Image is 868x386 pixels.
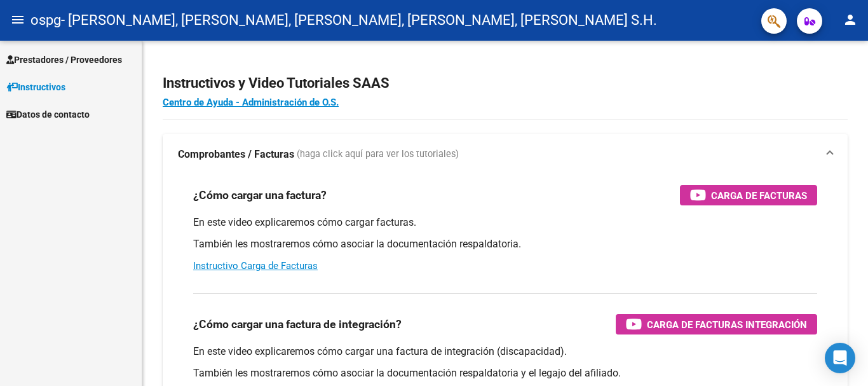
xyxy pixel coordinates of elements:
a: Centro de Ayuda - Administración de O.S. [163,97,339,108]
strong: Comprobantes / Facturas [178,148,294,162]
span: Carga de Facturas Integración [647,317,807,333]
span: ospg [31,6,61,34]
span: Prestadores / Proveedores [6,53,122,67]
button: Carga de Facturas Integración [616,314,817,334]
p: También les mostraremos cómo asociar la documentación respaldatoria. [193,237,817,251]
span: - [PERSON_NAME], [PERSON_NAME], [PERSON_NAME], [PERSON_NAME], [PERSON_NAME] S.H. [61,6,657,34]
mat-icon: menu [10,12,25,27]
button: Carga de Facturas [680,185,817,205]
span: Carga de Facturas [711,188,807,203]
div: Open Intercom Messenger [825,343,855,373]
span: Datos de contacto [6,107,90,121]
a: Instructivo Carga de Facturas [193,260,318,272]
h3: ¿Cómo cargar una factura de integración? [193,315,402,333]
h3: ¿Cómo cargar una factura? [193,186,327,204]
h2: Instructivos y Video Tutoriales SAAS [163,71,848,95]
span: Instructivos [6,80,65,94]
p: También les mostraremos cómo asociar la documentación respaldatoria y el legajo del afiliado. [193,366,817,380]
span: (haga click aquí para ver los tutoriales) [297,148,459,162]
mat-expansion-panel-header: Comprobantes / Facturas (haga click aquí para ver los tutoriales) [163,134,848,175]
p: En este video explicaremos cómo cargar una factura de integración (discapacidad). [193,345,817,359]
mat-icon: person [843,12,858,27]
p: En este video explicaremos cómo cargar facturas. [193,216,817,230]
